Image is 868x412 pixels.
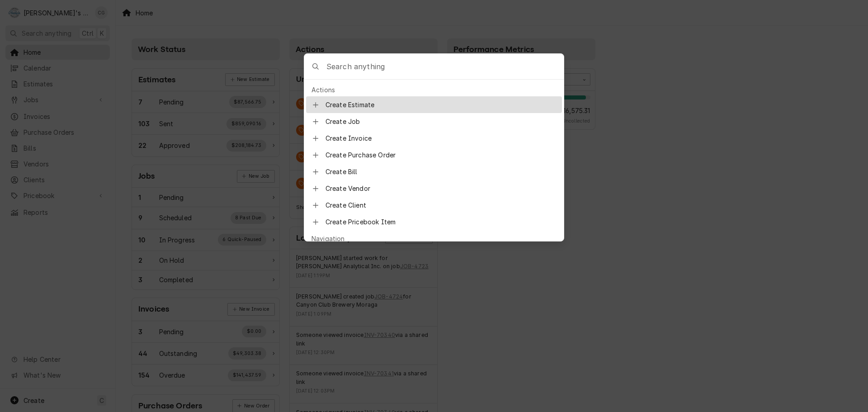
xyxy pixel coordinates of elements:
[325,133,557,143] span: Create Invoice
[325,100,557,109] span: Create Estimate
[325,200,557,210] span: Create Client
[325,184,557,193] span: Create Vendor
[306,83,562,96] div: Actions
[325,167,557,176] span: Create Bill
[306,83,562,379] div: Suggestions
[306,232,562,245] div: Navigation
[325,150,557,160] span: Create Purchase Order
[326,54,564,79] input: Search anything
[304,53,564,242] div: Global Command Menu
[325,217,557,227] span: Create Pricebook Item
[325,117,557,126] span: Create Job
